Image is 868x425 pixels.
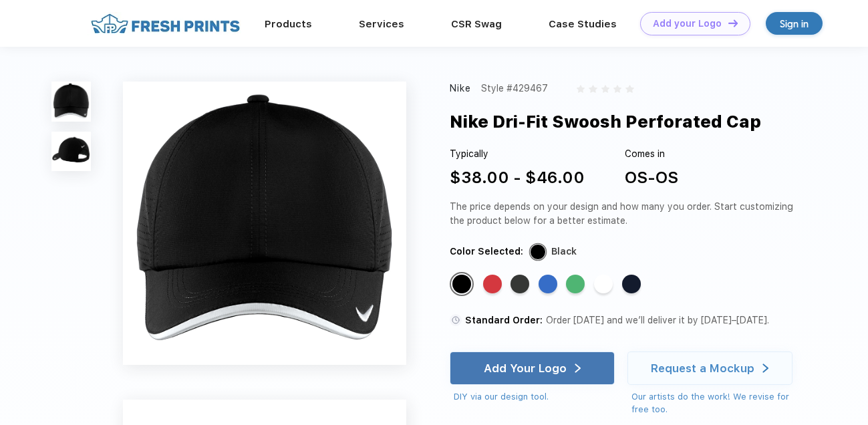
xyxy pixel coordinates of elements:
div: Nike [450,82,472,96]
div: The price depends on your design and how many you order. Start customizing the product below for ... [450,200,806,228]
img: white arrow [575,364,581,374]
div: Color Selected: [450,245,523,259]
div: White [594,275,613,293]
img: DT [728,19,738,27]
div: Style #429467 [481,82,548,96]
img: func=resize&h=100 [51,82,92,122]
img: gray_star.svg [577,85,585,93]
div: Navy [622,275,641,293]
div: Comes in [625,147,678,161]
span: Order [DATE] and we’ll deliver it by [DATE]–[DATE]. [546,315,769,325]
img: gray_star.svg [613,85,621,93]
div: Blue Sapphire [539,275,557,293]
img: standard order [450,314,462,326]
div: DIY via our design tool. [454,390,615,404]
div: Add your Logo [653,18,722,29]
div: Anthracite [511,275,529,293]
img: gray_star.svg [589,85,597,93]
div: Typically [450,147,585,161]
div: Sign in [780,16,809,31]
div: Add Your Logo [484,362,567,375]
img: fo%20logo%202.webp [87,12,244,35]
div: $38.00 - $46.00 [450,166,585,190]
div: OS-OS [625,166,678,190]
div: Nike Dri-Fit Swoosh Perforated Cap [450,109,761,134]
div: Black [452,275,471,293]
img: gray_star.svg [601,85,609,93]
a: Sign in [766,12,823,35]
div: Black [551,245,577,259]
div: Request a Mockup [651,362,754,375]
a: Products [265,18,312,30]
img: white arrow [762,364,768,374]
div: University Red [483,275,502,293]
img: gray_star.svg [625,85,633,93]
img: func=resize&h=100 [51,132,92,172]
img: func=resize&h=640 [123,82,406,365]
div: Lucky Green [566,275,585,293]
div: Our artists do the work! We revise for free too. [631,390,806,416]
span: Standard Order: [465,315,543,325]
